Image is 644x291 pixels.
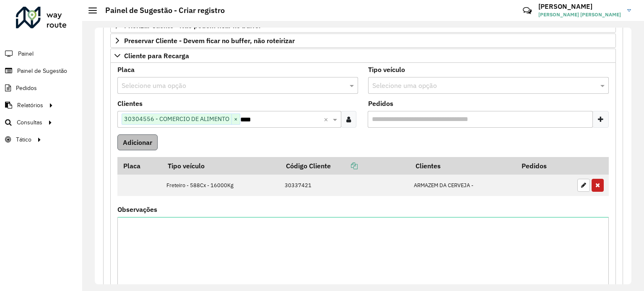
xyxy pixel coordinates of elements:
span: Clear all [324,114,331,124]
th: Pedidos [516,157,573,175]
th: Código Cliente [280,157,410,175]
a: Contato Rápido [518,2,536,20]
td: ARMAZEM DA CERVEJA - [410,175,516,196]
span: Cliente para Recarga [124,52,189,59]
label: Pedidos [368,98,393,108]
th: Placa [117,157,162,175]
th: Clientes [410,157,516,175]
a: Preservar Cliente - Devem ficar no buffer, não roteirizar [110,33,616,48]
td: Freteiro - 588Cx - 16000Kg [162,175,280,196]
span: 30304556 - COMERCIO DE ALIMENTO [122,114,231,124]
td: 30337421 [280,175,410,196]
span: Painel de Sugestão [17,67,67,75]
a: Cliente para Recarga [110,49,616,63]
span: Relatórios [17,101,43,110]
span: × [231,114,240,124]
span: Preservar Cliente - Devem ficar no buffer, não roteirizar [124,37,295,44]
span: Priorizar Cliente - Não podem ficar no buffer [124,22,261,29]
span: [PERSON_NAME] [PERSON_NAME] [538,11,621,18]
th: Tipo veículo [162,157,280,175]
span: Consultas [17,118,42,127]
h3: [PERSON_NAME] [538,3,621,10]
label: Clientes [117,98,143,108]
span: Tático [16,135,31,144]
label: Tipo veículo [368,64,405,75]
label: Placa [117,64,135,75]
a: Copiar [331,162,358,170]
label: Observações [117,204,157,214]
button: Adicionar [117,134,158,150]
h2: Painel de Sugestão - Criar registro [97,6,225,15]
span: Painel [18,49,34,58]
span: Pedidos [16,84,37,93]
